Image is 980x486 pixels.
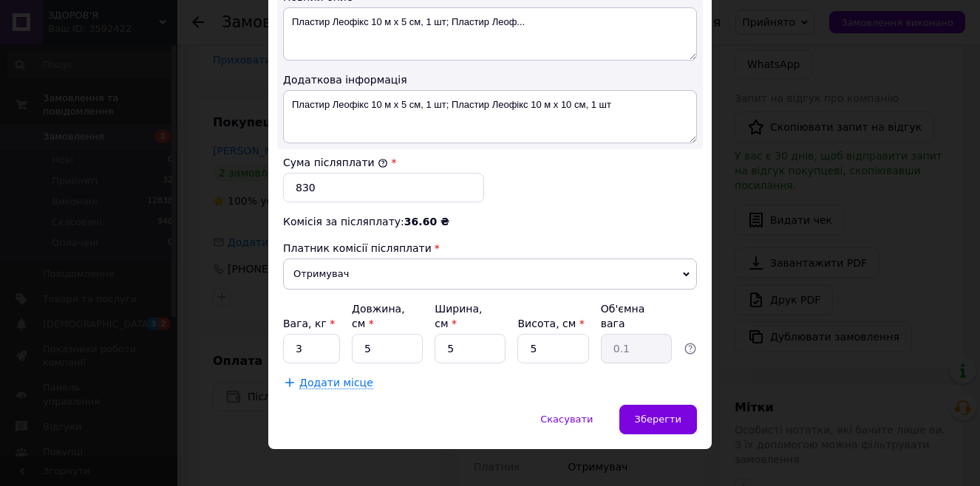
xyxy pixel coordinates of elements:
[283,72,697,87] div: Додаткова інформація
[404,216,449,227] span: 36.60 ₴
[352,303,405,329] label: Довжина, см
[283,157,388,168] label: Сума післяплати
[283,259,697,290] span: Отримувач
[283,7,697,61] textarea: Пластир Леофікс 10 м x 5 см, 1 шт; Пластир Леоф...
[283,318,335,329] label: Вага, кг
[299,377,373,389] span: Додати місце
[283,90,697,143] textarea: Пластир Леофікс 10 м x 5 см, 1 шт; Пластир Леофікс 10 м x 10 см, 1 шт
[517,318,584,329] label: Висота, см
[283,214,697,229] div: Комісія за післяплату:
[540,414,593,425] span: Скасувати
[283,242,432,254] span: Платник комісії післяплати
[635,414,681,425] span: Зберегти
[435,303,482,329] label: Ширина, см
[601,301,672,331] div: Об'ємна вага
